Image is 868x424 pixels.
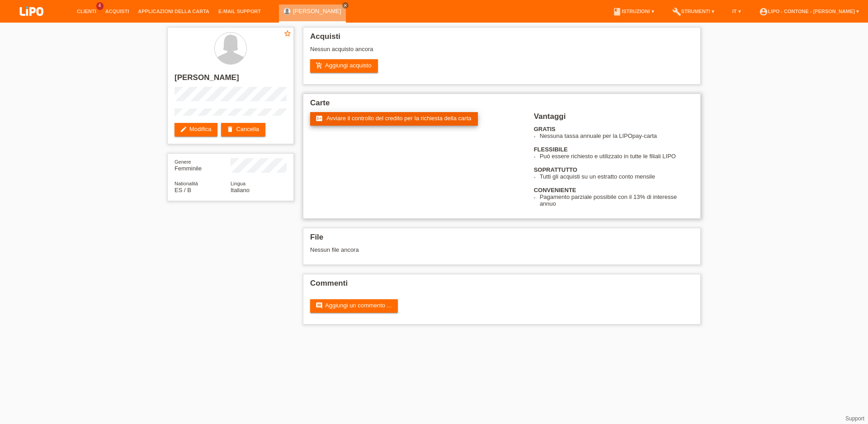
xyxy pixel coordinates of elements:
a: E-mail Support [214,9,265,14]
h2: Commenti [310,279,693,292]
li: Pagamento parziale possibile con il 13% di interesse annuo [540,193,693,207]
div: Femminile [175,158,231,172]
a: add_shopping_cartAggiungi acquisto [310,59,378,73]
i: book [613,7,622,16]
div: Nessun file ancora [310,246,586,253]
a: [PERSON_NAME] [293,8,341,14]
i: build [672,7,681,16]
i: delete [226,126,234,133]
i: add_shopping_cart [316,62,323,69]
a: close [342,2,349,9]
i: star_border [283,29,292,38]
a: deleteCancella [221,123,265,137]
li: Tutti gli acquisti su un estratto conto mensile [540,173,693,180]
h2: [PERSON_NAME] [175,73,287,87]
i: comment [316,302,323,309]
b: SOPRATTUTTO [534,166,577,173]
b: CONVENIENTE [534,187,576,193]
h2: Carte [310,99,693,112]
h2: Acquisti [310,32,693,46]
a: Clienti [72,9,101,14]
a: LIPO pay [9,19,54,25]
i: account_circle [759,7,768,16]
a: Applicazioni della carta [133,9,214,14]
a: IT ▾ [728,9,745,14]
i: edit [180,126,187,133]
a: fact_check Avviare il controllo del credito per la richiesta della carta [310,112,478,126]
span: Spagna / B / 01.09.2023 [175,187,191,193]
i: close [343,3,348,8]
li: Può essere richiesto e utilizzato in tutte le filiali LIPO [540,153,693,160]
a: star_border [283,29,292,39]
h2: File [310,233,693,246]
h2: Vantaggi [534,112,693,126]
b: FLESSIBILE [534,146,568,153]
b: GRATIS [534,126,556,132]
li: Nessuna tassa annuale per la LIPOpay-carta [540,132,693,139]
span: Genere [175,159,191,165]
span: Lingua [231,181,245,186]
a: buildStrumenti ▾ [668,9,719,14]
a: account_circleLIPO - Contone - [PERSON_NAME] ▾ [755,9,863,14]
a: editModifica [175,123,217,137]
a: Acquisti [101,9,134,14]
span: Avviare il controllo del credito per la richiesta della carta [326,115,472,122]
span: Nationalità [175,181,198,186]
div: Nessun acquisto ancora [310,46,693,59]
i: fact_check [316,115,323,122]
a: bookIstruzioni ▾ [608,9,658,14]
span: 4 [96,2,104,10]
span: Italiano [231,187,250,193]
a: Support [845,415,864,422]
a: commentAggiungi un commento ... [310,299,398,313]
